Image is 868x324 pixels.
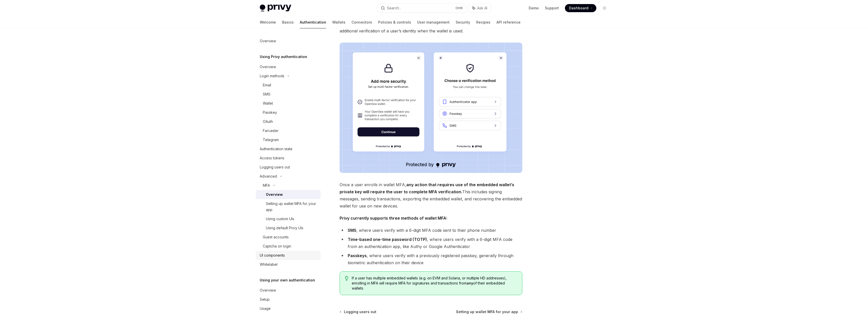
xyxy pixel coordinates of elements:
a: Logging users out [340,309,376,314]
span: Ctrl K [455,6,463,10]
div: Overview [260,64,276,70]
a: Authentication [300,16,326,28]
a: OAuth [256,117,321,126]
a: Overview [256,62,321,71]
a: Guest accounts [256,233,321,242]
div: Passkey [263,109,277,116]
span: If a user has multiple embedded wallets (e.g. on EVM and Solana, or multiple HD addresses), enrol... [352,276,517,291]
div: Authentication state [260,146,292,152]
a: Basics [282,16,294,28]
strong: any [467,281,473,285]
a: Setting up wallet MFA for your app [256,199,321,214]
strong: Time-based one-time password (TOTP) [348,237,427,242]
div: Farcaster [263,128,279,134]
div: Overview [260,38,276,44]
a: API reference [496,16,521,28]
a: Passkey [256,108,321,117]
img: images/MFA.png [340,43,522,173]
strong: Privy currently supports three methods of wallet MFA: [340,216,447,221]
a: Recipes [476,16,490,28]
div: Email [263,82,271,88]
div: Access tokens [260,155,284,161]
button: Toggle dark mode [600,4,608,12]
div: Setup [260,296,270,302]
a: Setting up wallet MFA for your app [456,309,522,314]
a: Security [456,16,470,28]
a: Support [545,6,559,11]
a: Whitelabel [256,260,321,269]
a: Email [256,81,321,90]
a: Wallet [256,99,321,108]
div: SMS [263,91,270,97]
a: Usage [256,304,321,313]
span: Once a user enrolls in wallet MFA, This includes signing messages, sending transactions, exportin... [340,181,522,209]
div: Setting up wallet MFA for your app [266,201,318,213]
span: Dashboard [569,6,588,11]
li: , where users verify with a 6-digit MFA code from an authentication app, like Authy or Google Aut... [340,236,522,250]
div: Advanced [260,173,277,179]
div: UI components [260,252,285,258]
a: Captcha on login [256,242,321,251]
button: Search...CtrlK [377,4,466,13]
a: Demo [529,6,539,11]
div: OAuth [263,119,273,125]
div: Using custom UIs [266,216,294,222]
a: Connectors [352,16,372,28]
div: Whitelabel [260,261,278,268]
div: Usage [260,306,271,312]
span: Logging users out [344,309,376,314]
svg: Tip [345,276,348,281]
a: SMS [256,90,321,99]
div: Wallet [263,100,273,106]
div: Search... [387,5,401,11]
a: UI components [256,251,321,260]
a: Overview [256,36,321,46]
a: Wallets [332,16,345,28]
div: Overview [260,287,276,293]
h5: Using Privy authentication [260,54,307,60]
a: Setup [256,295,321,304]
div: Logging users out [260,164,290,170]
h5: Using your own authentication [260,277,315,283]
a: Authentication state [256,144,321,154]
span: Ask AI [477,6,487,11]
div: Guest accounts [263,234,289,240]
strong: SMS [348,228,356,233]
a: Overview [256,286,321,295]
strong: Passkeys [348,253,367,258]
a: Using default Privy UIs [256,223,321,233]
div: Telegram [263,137,279,143]
div: Using default Privy UIs [266,225,303,231]
a: User management [417,16,450,28]
a: Policies & controls [378,16,411,28]
button: Ask AI [469,4,491,13]
a: Overview [256,190,321,199]
strong: any action that requires use of the embedded wallet’s private key will require the user to comple... [340,182,514,194]
div: Overview [266,192,283,198]
a: Access tokens [256,154,321,163]
a: Farcaster [256,126,321,135]
img: light logo [260,5,291,12]
div: Login methods [260,73,284,79]
span: Setting up wallet MFA for your app [456,309,518,314]
a: Using custom UIs [256,214,321,223]
div: Captcha on login [263,243,291,249]
li: , where users verify with a 6-digit MFA code sent to their phone number [340,227,522,234]
a: Welcome [260,16,276,28]
a: Logging users out [256,163,321,172]
a: Telegram [256,135,321,144]
a: Dashboard [565,4,596,12]
div: MFA [263,182,270,188]
li: , where users verify with a previously registered passkey, generally through biometric authentica... [340,252,522,266]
